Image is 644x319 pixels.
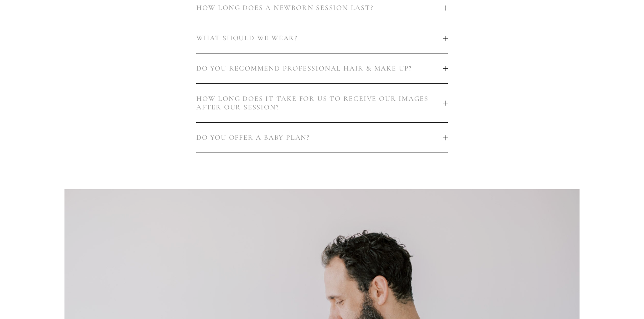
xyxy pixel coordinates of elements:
[196,133,443,142] span: DO YOU OFFER A BABY PLAN?
[196,34,443,42] span: WHAT SHOULD WE WEAR?
[196,94,443,112] span: HOW LONG DOES IT TAKE FOR US TO RECEIVE OUR IMAGES AFTER OUR SESSION?
[196,64,443,73] span: DO YOU RECOMMEND PROFESSIONAL HAIR & MAKE UP?
[196,23,448,53] button: WHAT SHOULD WE WEAR?
[196,84,448,122] button: HOW LONG DOES IT TAKE FOR US TO RECEIVE OUR IMAGES AFTER OUR SESSION?
[196,123,448,153] button: DO YOU OFFER A BABY PLAN?
[196,53,448,83] button: DO YOU RECOMMEND PROFESSIONAL HAIR & MAKE UP?
[196,4,443,12] span: HOW LONG DOES A NEWBORN SESSION LAST?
